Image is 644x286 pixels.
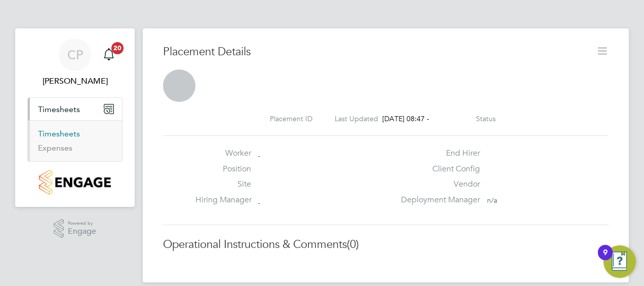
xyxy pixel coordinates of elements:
label: Vendor [395,179,480,190]
span: Powered by [68,219,96,228]
div: Timesheets [28,120,122,161]
span: Connor Pattenden [27,75,123,87]
label: Hiring Manager [195,195,251,205]
h3: Placement Details [163,45,588,59]
a: Go to home page [27,170,123,195]
label: Worker [195,148,251,159]
label: Site [195,179,251,190]
span: Timesheets [38,104,80,114]
nav: Main navigation [15,28,135,207]
label: Position [195,164,251,174]
button: Timesheets [28,98,122,120]
a: Powered byEngage [54,219,97,238]
label: End Hirer [395,148,480,159]
h3: Operational Instructions & Comments [163,237,609,252]
span: (0) [347,237,359,251]
span: CP [67,48,83,61]
label: Client Config [395,164,480,174]
label: Deployment Manager [395,195,480,205]
img: countryside-properties-logo-retina.png [39,170,110,195]
label: Status [476,114,496,123]
span: Engage [68,227,96,236]
span: 20 [111,42,124,54]
label: Last Updated [335,114,378,123]
label: Placement ID [270,114,312,123]
a: Expenses [38,143,72,153]
div: 9 [603,253,608,266]
span: n/a [487,196,497,205]
a: Timesheets [38,129,80,138]
a: CP[PERSON_NAME] [27,39,123,87]
a: 20 [99,39,119,71]
button: Open Resource Center, 9 new notifications [603,245,636,278]
span: [DATE] 08:47 - [382,114,429,123]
